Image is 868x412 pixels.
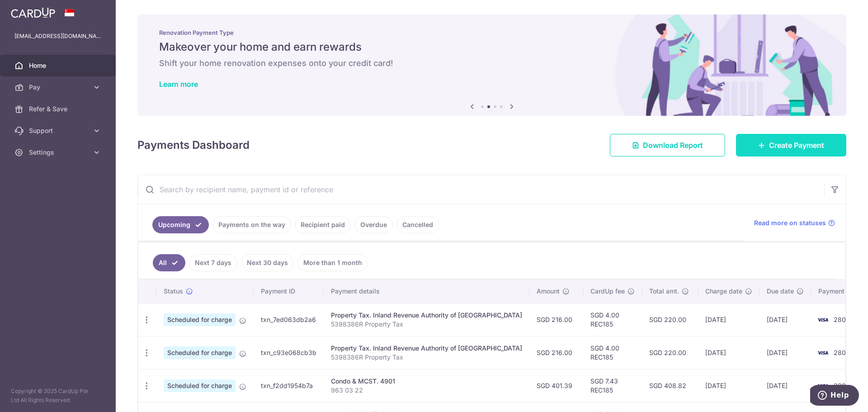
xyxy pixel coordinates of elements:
[164,379,236,392] span: Scheduled for charge
[698,303,759,336] td: [DATE]
[642,369,698,402] td: SGD 408.82
[164,346,236,359] span: Scheduled for charge
[153,254,185,271] a: All
[354,216,393,233] a: Overdue
[649,287,679,296] span: Total amt.
[295,216,351,233] a: Recipient paid
[11,7,55,18] img: CardUp
[537,287,560,296] span: Amount
[164,287,183,296] span: Status
[529,336,583,369] td: SGD 216.00
[212,216,291,233] a: Payments on the way
[137,137,250,153] h4: Payments Dashboard
[590,287,625,296] span: CardUp fee
[698,336,759,369] td: [DATE]
[29,126,89,135] span: Support
[138,175,824,204] input: Search by recipient name, payment id or reference
[331,344,522,353] div: Property Tax. Inland Revenue Authority of [GEOGRAPHIC_DATA]
[759,303,811,336] td: [DATE]
[834,316,849,323] span: 2801
[29,83,89,92] span: Pay
[241,254,294,271] a: Next 30 days
[767,287,794,296] span: Due date
[698,369,759,402] td: [DATE]
[583,336,642,369] td: SGD 4.00 REC185
[137,14,846,116] img: Renovation banner
[736,134,846,156] a: Create Payment
[324,279,529,303] th: Payment details
[759,336,811,369] td: [DATE]
[331,386,522,395] p: 963 03 22
[814,347,832,358] img: Bank Card
[610,134,725,156] a: Download Report
[159,40,825,54] h5: Makeover your home and earn rewards
[297,254,368,271] a: More than 1 month
[29,61,89,70] span: Home
[254,336,324,369] td: txn_c93e068cb3b
[834,349,849,356] span: 2801
[705,287,742,296] span: Charge date
[164,313,236,326] span: Scheduled for charge
[159,80,198,89] a: Learn more
[529,369,583,402] td: SGD 401.39
[583,369,642,402] td: SGD 7.43 REC185
[159,58,825,69] h6: Shift your home renovation expenses onto your credit card!
[152,216,209,233] a: Upcoming
[754,218,835,227] a: Read more on statuses
[396,216,439,233] a: Cancelled
[29,104,89,114] span: Refer & Save
[754,218,826,227] span: Read more on statuses
[254,369,324,402] td: txn_f2dd1954b7a
[583,303,642,336] td: SGD 4.00 REC185
[643,140,703,151] span: Download Report
[254,303,324,336] td: txn_7ed063db2a6
[189,254,237,271] a: Next 7 days
[529,303,583,336] td: SGD 216.00
[814,314,832,325] img: Bank Card
[642,303,698,336] td: SGD 220.00
[14,32,101,41] p: [EMAIL_ADDRESS][DOMAIN_NAME]
[759,369,811,402] td: [DATE]
[769,140,824,151] span: Create Payment
[834,382,849,389] span: 2801
[331,320,522,329] p: 5398386R Property Tax
[331,377,522,386] div: Condo & MCST. 4901
[254,279,324,303] th: Payment ID
[29,148,89,157] span: Settings
[642,336,698,369] td: SGD 220.00
[159,29,825,36] p: Renovation Payment Type
[810,385,859,407] iframe: Opens a widget where you can find more information
[331,353,522,362] p: 5398386R Property Tax
[331,311,522,320] div: Property Tax. Inland Revenue Authority of [GEOGRAPHIC_DATA]
[814,380,832,391] img: Bank Card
